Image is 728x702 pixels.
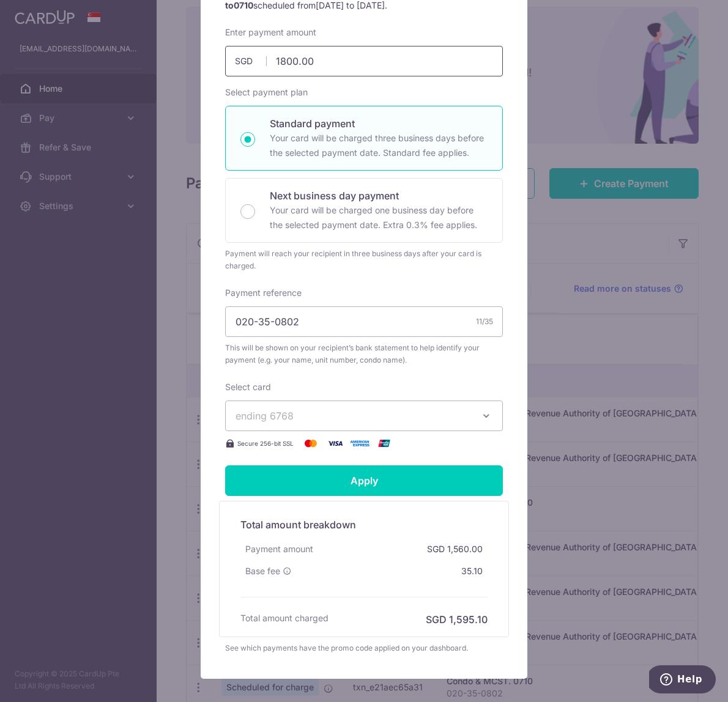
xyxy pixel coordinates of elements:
img: American Express [347,436,372,451]
h5: Total amount breakdown [240,517,488,532]
p: Next business day payment [270,188,488,203]
input: 0.00 [225,46,503,76]
div: 11/35 [476,316,493,328]
span: Secure 256-bit SSL [237,438,294,448]
h6: Total amount charged [240,612,329,624]
span: SGD [235,55,267,67]
p: Standard payment [270,116,488,131]
div: SGD 1,560.00 [422,538,488,560]
div: Payment will reach your recipient in three business days after your card is charged. [225,248,503,272]
p: Your card will be charged one business day before the selected payment date. Extra 0.3% fee applies. [270,203,488,232]
div: Payment amount [240,538,318,560]
span: ending 6768 [236,410,294,422]
label: Payment reference [225,287,302,299]
img: Visa [323,436,347,451]
img: Mastercard [299,436,323,451]
label: Enter payment amount [225,26,316,39]
span: Base fee [245,565,280,577]
img: UnionPay [372,436,396,451]
input: Apply [225,465,503,496]
label: Select payment plan [225,86,308,98]
span: This will be shown on your recipient’s bank statement to help identify your payment (e.g. your na... [225,342,503,366]
h6: SGD 1,595.10 [426,612,488,627]
p: Your card will be charged three business days before the selected payment date. Standard fee appl... [270,131,488,160]
label: Select card [225,381,271,393]
div: See which payments have the promo code applied on your dashboard. [225,642,503,654]
button: ending 6768 [225,401,503,431]
iframe: Opens a widget where you can find more information [649,665,716,696]
div: 35.10 [456,560,488,582]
